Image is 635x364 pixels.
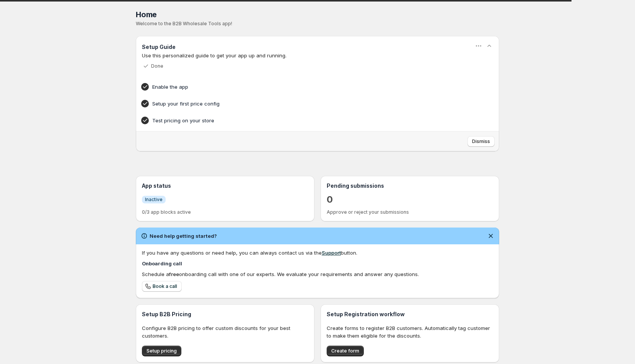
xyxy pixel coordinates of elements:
[136,21,499,27] p: Welcome to the B2B Wholesale Tools app!
[142,324,308,340] p: Configure B2B pricing to offer custom discounts for your best customers.
[142,310,308,318] h3: Setup B2B Pricing
[169,271,179,277] b: free
[152,117,459,124] h4: Test pricing on your store
[150,232,217,240] h2: Need help getting started?
[142,182,308,190] h3: App status
[142,52,493,59] p: Use this personalized guide to get your app up and running.
[145,197,163,203] span: Inactive
[327,193,333,206] a: 0
[151,63,163,69] p: Done
[472,138,490,145] span: Dismiss
[142,43,176,51] h3: Setup Guide
[327,346,364,356] button: Create form
[153,283,177,289] span: Book a call
[485,231,496,241] button: Dismiss notification
[142,281,182,292] a: Book a call
[142,346,181,356] button: Setup pricing
[327,182,493,190] h3: Pending submissions
[322,250,341,256] a: Support
[152,100,459,107] h4: Setup your first price config
[142,209,308,215] p: 0/3 app blocks active
[147,348,177,354] span: Setup pricing
[142,260,493,267] h4: Onboarding call
[327,209,493,215] p: Approve or reject your submissions
[142,195,166,203] a: InfoInactive
[152,83,459,91] h4: Enable the app
[467,136,495,147] button: Dismiss
[142,249,493,257] div: If you have any questions or need help, you can always contact us via the button.
[327,324,493,340] p: Create forms to register B2B customers. Automatically tag customer to make them eligible for the ...
[142,270,493,278] div: Schedule a onboarding call with one of our experts. We evaluate your requirements and answer any ...
[327,310,493,318] h3: Setup Registration workflow
[331,348,359,354] span: Create form
[136,10,157,19] span: Home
